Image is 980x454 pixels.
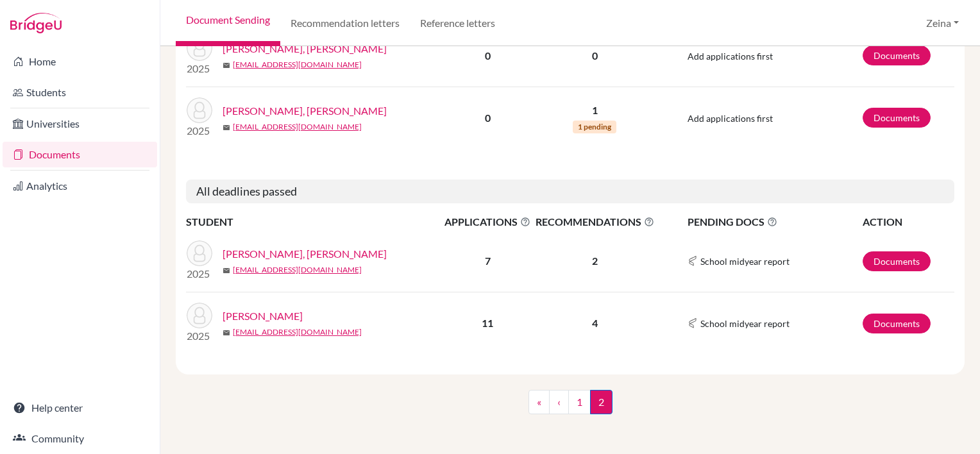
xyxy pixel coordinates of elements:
span: School midyear report [700,255,790,268]
a: [EMAIL_ADDRESS][DOMAIN_NAME] [233,326,362,338]
p: 2 [534,253,656,269]
a: [EMAIL_ADDRESS][DOMAIN_NAME] [233,59,362,71]
img: Common App logo [688,256,698,266]
span: 2 [590,390,612,414]
h5: All deadlines passed [186,180,954,204]
span: School midyear report [700,317,790,330]
p: 2025 [187,123,212,139]
a: [EMAIL_ADDRESS][DOMAIN_NAME] [233,121,362,133]
p: 1 [534,103,656,118]
a: Help center [3,395,157,421]
img: Bridge-U [10,13,62,33]
span: mail [223,124,230,131]
a: Documents [863,314,931,333]
a: Documents [863,108,931,128]
b: 0 [485,49,491,62]
img: Shaikh Ahmed, Al Qassimi [187,35,212,61]
nav: ... [528,390,612,425]
a: [EMAIL_ADDRESS][DOMAIN_NAME] [233,264,362,276]
a: Universities [3,111,157,137]
img: Wadani, Abderrahmane [187,97,212,123]
img: Lara, Al Sabi [187,240,212,266]
span: Add applications first [688,51,773,62]
img: Common App logo [688,318,698,328]
a: Documents [863,46,931,65]
a: Analytics [3,173,157,199]
a: « [528,390,550,414]
span: mail [223,329,230,337]
a: Home [3,49,157,74]
a: [PERSON_NAME], [PERSON_NAME] [223,246,387,262]
button: Zeina [920,11,965,35]
img: Manley, David [187,303,212,328]
b: 7 [485,255,491,267]
span: APPLICATIONS [443,214,532,230]
span: Add applications first [688,113,773,124]
p: 2025 [187,328,212,344]
span: RECOMMENDATIONS [534,214,656,230]
span: mail [223,62,230,69]
a: [PERSON_NAME], [PERSON_NAME] [223,103,387,119]
p: 2025 [187,61,212,76]
span: mail [223,267,230,274]
th: STUDENT [186,214,443,230]
a: [PERSON_NAME], [PERSON_NAME] [223,41,387,56]
b: 0 [485,112,491,124]
a: [PERSON_NAME] [223,308,303,324]
span: 1 pending [573,121,616,133]
span: PENDING DOCS [688,214,861,230]
p: 2025 [187,266,212,282]
a: Students [3,80,157,105]
th: ACTION [862,214,954,230]
a: ‹ [549,390,569,414]
a: Documents [863,251,931,271]
a: Community [3,426,157,451]
a: 1 [568,390,591,414]
a: Documents [3,142,157,167]
p: 0 [534,48,656,63]
b: 11 [482,317,493,329]
p: 4 [534,315,656,331]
